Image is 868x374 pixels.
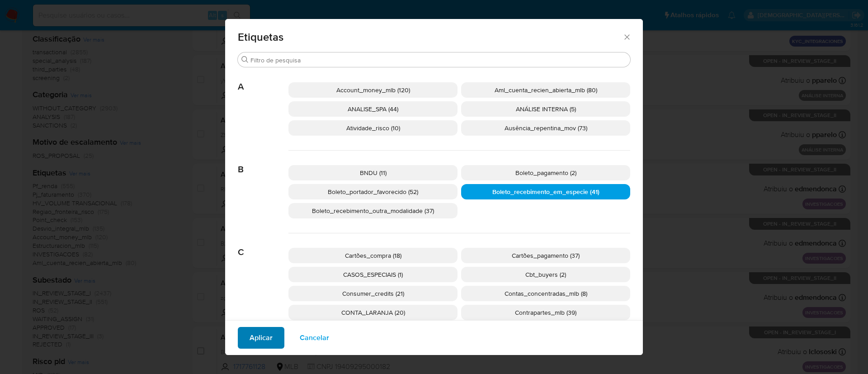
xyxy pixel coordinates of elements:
div: BNDU (11) [288,165,458,180]
div: Consumer_credits (21) [288,286,458,301]
div: Aml_cuenta_recien_abierta_mlb (80) [461,82,630,98]
button: Cancelar [288,327,341,349]
span: CASOS_ESPECIAIS (1) [343,270,403,279]
span: B [238,151,288,175]
span: Cbt_buyers (2) [525,270,566,279]
span: Boleto_recebimento_outra_modalidade (37) [312,206,434,215]
button: Buscar [241,56,249,63]
div: CONTA_LARANJA (20) [288,305,458,320]
div: Contrapartes_mlb (39) [461,305,630,320]
div: Boleto_recebimento_outra_modalidade (37) [288,203,458,218]
div: Ausência_repentina_mov (73) [461,120,630,136]
div: Atividade_risco (10) [288,120,458,136]
div: Contas_concentradas_mlb (8) [461,286,630,301]
span: C [238,233,288,258]
div: Cbt_buyers (2) [461,267,630,282]
div: ANÁLISE INTERNA (5) [461,101,630,117]
span: Boleto_pagamento (2) [515,168,576,177]
span: Aplicar [250,328,273,348]
span: ANALISE_SPA (44) [348,104,398,114]
span: Cartões_compra (18) [345,251,401,260]
span: CONTA_LARANJA (20) [341,308,405,317]
span: Atividade_risco (10) [346,123,400,133]
span: Account_money_mlb (120) [336,85,410,95]
button: Fechar [623,33,631,41]
input: Filtro de pesquisa [250,56,627,64]
div: Boleto_recebimento_em_especie (41) [461,184,630,199]
span: A [238,68,288,92]
span: Ausência_repentina_mov (73) [505,123,587,133]
span: Consumer_credits (21) [342,289,404,298]
button: Aplicar [238,327,284,349]
div: ANALISE_SPA (44) [288,101,458,117]
div: Cartões_compra (18) [288,248,458,263]
span: Contrapartes_mlb (39) [515,308,576,317]
div: CASOS_ESPECIAIS (1) [288,267,458,282]
div: Account_money_mlb (120) [288,82,458,98]
span: Cartões_pagamento (37) [512,251,580,260]
span: ANÁLISE INTERNA (5) [516,104,576,114]
span: Aml_cuenta_recien_abierta_mlb (80) [495,85,597,95]
div: Boleto_pagamento (2) [461,165,630,180]
span: BNDU (11) [360,168,387,177]
span: Boleto_recebimento_em_especie (41) [492,187,599,196]
span: Contas_concentradas_mlb (8) [505,289,587,298]
span: Cancelar [300,328,329,348]
span: Etiquetas [238,32,623,43]
span: Boleto_portador_favorecido (52) [328,187,418,196]
div: Boleto_portador_favorecido (52) [288,184,458,199]
div: Cartões_pagamento (37) [461,248,630,263]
